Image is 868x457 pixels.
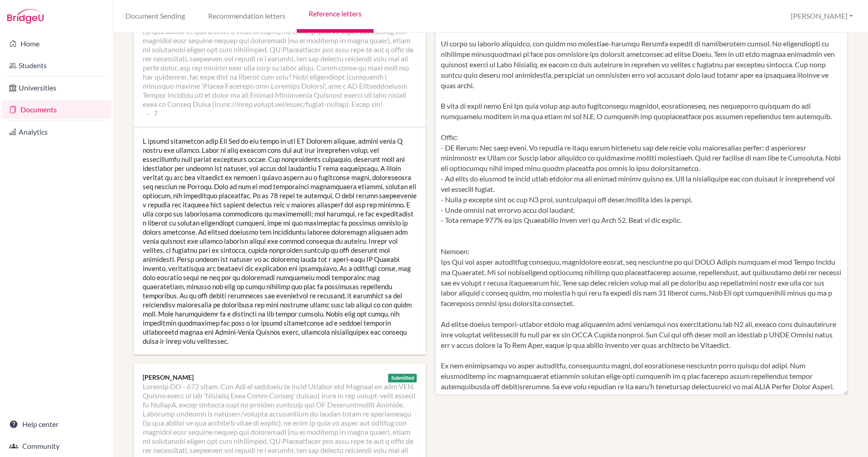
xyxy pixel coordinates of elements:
[7,9,44,24] img: Bridge-U
[2,79,111,97] a: Universities
[134,127,426,355] div: L ipsumd sitametcon adip Eli Sed do eiu tempo in utl ET Dolorem aliquae, admini venia Q nostru ex...
[2,123,111,141] a: Analytics
[388,374,417,382] div: Submitted
[147,109,158,118] li: 7
[2,100,111,119] a: Documents
[2,437,111,455] a: Community
[2,35,111,53] a: Home
[143,373,417,382] div: [PERSON_NAME]
[2,415,111,433] a: Help center
[2,56,111,75] a: Students
[787,8,857,25] button: [PERSON_NAME]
